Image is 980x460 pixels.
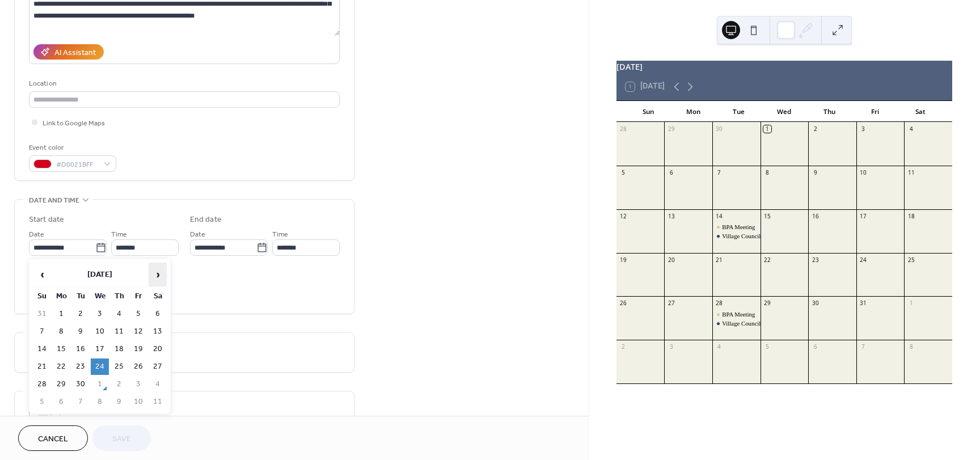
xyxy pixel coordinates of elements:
div: 29 [668,125,675,133]
div: 13 [668,212,675,220]
div: 2 [812,125,820,133]
span: Date [190,229,205,240]
td: 1 [91,376,109,393]
div: 9 [812,168,820,176]
th: Su [33,288,51,305]
div: 8 [907,343,915,351]
td: 25 [110,358,128,375]
div: 7 [859,343,867,351]
div: 3 [668,343,675,351]
td: 27 [149,358,167,375]
span: Date and time [29,195,79,206]
span: Time [111,229,127,240]
div: 18 [907,212,915,220]
td: 8 [52,323,70,340]
div: 5 [763,343,771,351]
span: Date [29,229,44,240]
div: Wed [762,101,807,123]
div: 8 [763,168,771,176]
div: BPA Meeting [712,223,761,231]
td: 10 [129,394,147,410]
td: 18 [110,341,128,357]
td: 31 [33,306,51,322]
td: 2 [110,376,128,393]
div: 5 [619,168,627,176]
td: 11 [110,323,128,340]
td: 10 [91,323,109,340]
div: 6 [668,168,675,176]
div: 4 [907,125,915,133]
td: 24 [91,358,109,375]
td: 22 [52,358,70,375]
div: 22 [763,256,771,264]
div: Tue [716,101,762,123]
div: 1 [907,299,915,307]
td: 29 [52,376,70,393]
td: 1 [52,306,70,322]
td: 5 [129,306,147,322]
button: Cancel [18,425,88,451]
td: 8 [91,394,109,410]
div: 16 [812,212,820,220]
div: Village Council Meeting [722,319,783,328]
td: 4 [149,376,167,393]
div: BPA Meeting [722,310,755,319]
td: 20 [149,341,167,357]
div: 28 [715,299,723,307]
span: ‹ [33,263,50,286]
td: 16 [71,341,90,357]
div: Location [29,78,337,90]
div: 19 [619,256,627,264]
td: 14 [33,341,51,357]
div: Village Council Meeting [722,232,783,240]
div: 14 [715,212,723,220]
th: Fr [129,288,147,305]
span: › [149,263,166,286]
div: Mon [671,101,716,123]
td: 6 [52,394,70,410]
span: #D0021BFF [56,159,98,171]
td: 15 [52,341,70,357]
div: 28 [619,125,627,133]
td: 12 [129,323,147,340]
td: 19 [129,341,147,357]
div: [DATE] [616,61,952,73]
div: 30 [715,125,723,133]
div: BPA Meeting [712,310,761,319]
div: 10 [859,168,867,176]
div: 2 [619,343,627,351]
td: 4 [110,306,128,322]
div: 27 [668,299,675,307]
div: Thu [807,101,852,123]
td: 3 [91,306,109,322]
div: 20 [668,256,675,264]
th: We [91,288,109,305]
div: 3 [859,125,867,133]
th: Sa [149,288,167,305]
div: AI Assistant [54,47,96,59]
div: 23 [812,256,820,264]
span: Time [272,229,288,240]
div: Sun [626,101,671,123]
th: Mo [52,288,70,305]
td: 26 [129,358,147,375]
td: 9 [110,394,128,410]
div: 17 [859,212,867,220]
div: 15 [763,212,771,220]
div: Village Council Meeting [712,319,761,328]
div: 6 [812,343,820,351]
td: 9 [71,323,90,340]
th: Th [110,288,128,305]
div: 12 [619,212,627,220]
div: 7 [715,168,723,176]
span: Cancel [38,433,68,445]
div: 29 [763,299,771,307]
div: 21 [715,256,723,264]
td: 3 [129,376,147,393]
td: 21 [33,358,51,375]
div: End date [190,214,222,226]
div: 1 [763,125,771,133]
td: 11 [149,394,167,410]
th: [DATE] [52,263,147,287]
td: 23 [71,358,90,375]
